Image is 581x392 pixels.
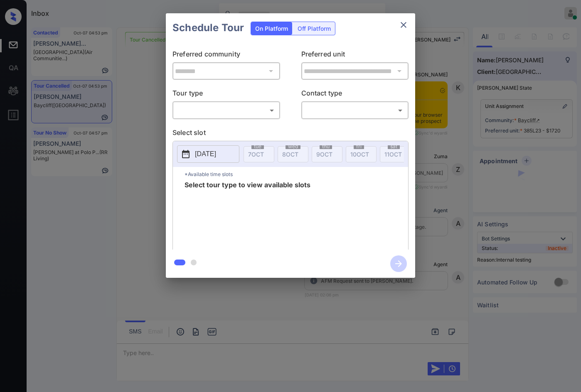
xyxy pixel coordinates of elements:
[177,145,239,163] button: [DATE]
[166,13,251,42] h2: Schedule Tour
[395,17,412,33] button: close
[301,88,409,101] p: Contact type
[185,181,310,248] span: Select tour type to view available slots
[172,88,280,101] p: Tour type
[185,167,408,181] p: *Available time slots
[172,127,409,141] p: Select slot
[301,49,409,62] p: Preferred unit
[172,49,280,62] p: Preferred community
[293,22,335,35] div: Off Platform
[195,149,216,159] p: [DATE]
[251,22,292,35] div: On Platform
